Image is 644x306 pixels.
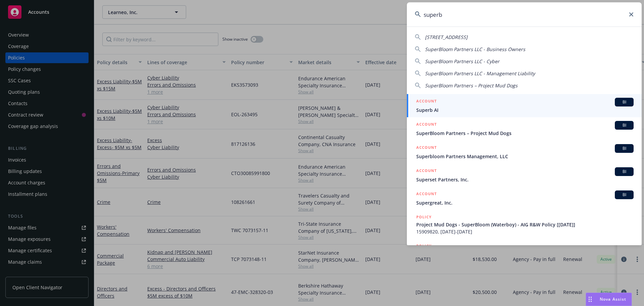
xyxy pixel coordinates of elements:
[416,214,432,220] h5: POLICY
[586,293,632,306] button: Nova Assist
[425,82,518,89] span: SuperBloom Partners – Project Mud Dogs
[586,293,594,306] div: Drag to move
[407,2,642,27] input: Search...
[407,239,642,268] a: POLICY
[416,176,634,183] span: Superset Partners, Inc.
[416,167,437,175] h5: ACCOUNT
[416,190,437,199] h5: ACCOUNT
[416,121,437,129] h5: ACCOUNT
[618,122,631,128] span: BI
[407,94,642,117] a: ACCOUNTBISuperb AI
[407,117,642,140] a: ACCOUNTBISuperBloom Partners – Project Mud Dogs
[618,169,631,175] span: BI
[416,106,634,114] span: Superb AI
[600,296,626,302] span: Nova Assist
[618,192,631,198] span: BI
[407,164,642,187] a: ACCOUNTBISuperset Partners, Inc.
[618,99,631,105] span: BI
[416,199,634,206] span: Supergreat, Inc.
[416,130,634,137] span: SuperBloom Partners – Project Mud Dogs
[416,144,437,152] h5: ACCOUNT
[416,153,634,160] span: Superbloom Partners Management, LLC
[416,221,634,228] span: Project Mud Dogs - SuperBloom (Waterboy) - AIG R&W Policy [[DATE]]
[425,70,535,77] span: SuperBloom Partners LLC - Management Liability
[425,58,499,64] span: SuperBloom Partners LLC - Cyber
[407,140,642,164] a: ACCOUNTBISuperbloom Partners Management, LLC
[416,243,432,249] h5: POLICY
[416,98,437,106] h5: ACCOUNT
[618,145,631,151] span: BI
[425,34,468,40] span: [STREET_ADDRESS]
[407,210,642,239] a: POLICYProject Mud Dogs - SuperBloom (Waterboy) - AIG R&W Policy [[DATE]]15909820, [DATE]-[DATE]
[416,228,634,235] span: 15909820, [DATE]-[DATE]
[425,46,525,52] span: SuperBloom Partners LLC - Business Owners
[407,187,642,210] a: ACCOUNTBISupergreat, Inc.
